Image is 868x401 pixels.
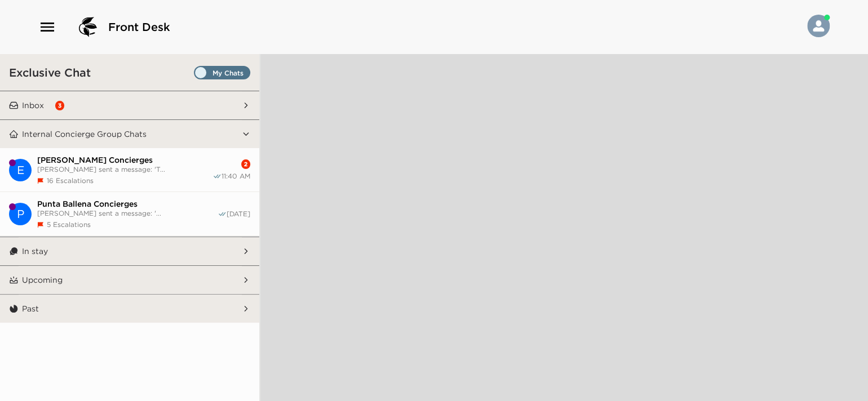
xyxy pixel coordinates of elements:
[9,203,32,225] div: P
[22,100,44,110] p: Inbox
[108,19,170,35] span: Front Desk
[241,159,250,169] div: 2
[47,176,94,185] span: 16 Escalations
[22,246,48,256] p: In stay
[47,220,91,229] span: 5 Escalations
[194,66,250,79] label: Set all destinations
[19,91,242,119] button: Inbox3
[227,210,250,219] span: [DATE]
[9,159,32,181] div: E
[22,304,39,314] p: Past
[807,15,830,37] img: User
[37,199,218,209] span: Punta Ballena Concierges
[74,14,101,41] img: logo
[9,65,91,79] h3: Exclusive Chat
[19,266,242,294] button: Upcoming
[22,275,63,285] p: Upcoming
[19,295,242,323] button: Past
[37,165,212,173] span: [PERSON_NAME] sent a message: 'T...
[9,159,32,181] div: Esperanza
[22,129,147,139] p: Internal Concierge Group Chats
[37,209,218,217] span: [PERSON_NAME] sent a message: '...
[9,203,32,225] div: Punta Ballena
[37,155,212,165] span: [PERSON_NAME] Concierges
[222,172,250,181] span: 11:40 AM
[55,101,64,110] div: 3
[19,237,242,265] button: In stay
[19,120,242,148] button: Internal Concierge Group Chats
